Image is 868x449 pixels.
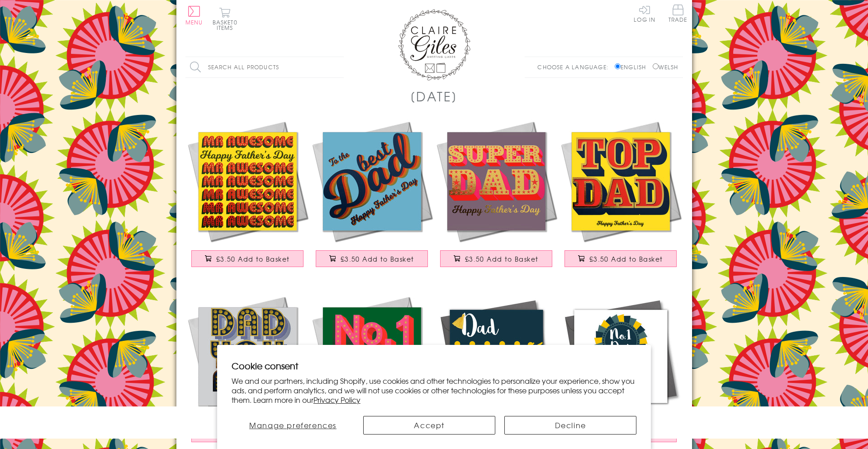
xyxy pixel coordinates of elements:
img: Father's Day Card, Best Dad, text foiled in shiny gold [310,119,434,244]
h2: Cookie consent [232,359,637,372]
img: Father's Day Card, Super Dad, text foiled in shiny gold [434,119,559,244]
a: Log In [634,5,655,22]
img: Father's Day Greeting Card, Dab Dad, Embellished with a colourful tassel [434,294,559,419]
a: Trade [669,5,688,24]
img: Father's Day Card, Mr Awesome, text foiled in shiny gold [185,119,310,244]
p: We and our partners, including Shopify, use cookies and other technologies to personalize your ex... [232,376,637,404]
h1: [DATE] [410,87,458,105]
button: £3.50 Add to Basket [316,250,428,267]
span: 0 items [217,18,237,32]
img: Father's Day Card, Top Dad, text foiled in shiny gold [559,119,683,244]
span: £3.50 Add to Basket [465,254,539,263]
label: Welsh [653,63,678,71]
img: Claire Giles Greetings Cards [398,9,470,81]
button: Accept [363,416,495,435]
button: Decline [504,416,636,435]
button: £3.50 Add to Basket [191,250,304,267]
a: Father's Day Card, Best Dad, text foiled in shiny gold £3.50 Add to Basket [310,119,434,276]
img: Father's Day Card, No. 1 Dad, text foiled in shiny gold [310,294,434,419]
input: English [615,63,621,69]
a: Privacy Policy [313,394,360,405]
input: Welsh [653,63,659,69]
a: Father's Day Card, Super Dad, text foiled in shiny gold £3.50 Add to Basket [434,119,559,276]
img: Father's Day Card, Dad You Rock, text foiled in shiny gold [185,294,310,419]
input: Search all products [185,57,344,77]
button: Manage preferences [232,416,355,435]
input: Search [335,57,344,77]
span: Trade [669,5,688,22]
p: Choose a language: [537,63,613,71]
span: Menu [185,18,203,26]
label: English [615,63,650,71]
button: £3.50 Add to Basket [440,250,552,267]
span: £3.50 Add to Basket [589,254,663,263]
a: Father's Day Card, Mr Awesome, text foiled in shiny gold £3.50 Add to Basket [185,119,310,276]
button: £3.50 Add to Basket [564,250,677,267]
span: £3.50 Add to Basket [216,254,290,263]
span: £3.50 Add to Basket [341,254,414,263]
a: Father's Day Card, Top Dad, text foiled in shiny gold £3.50 Add to Basket [559,119,683,276]
button: Menu [185,6,203,25]
img: Father's Day Greeting Card, # 1 Dad Rosette, Embellished with a colourful tassel [559,294,683,419]
button: Basket0 items [213,7,237,30]
span: Manage preferences [249,420,337,430]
